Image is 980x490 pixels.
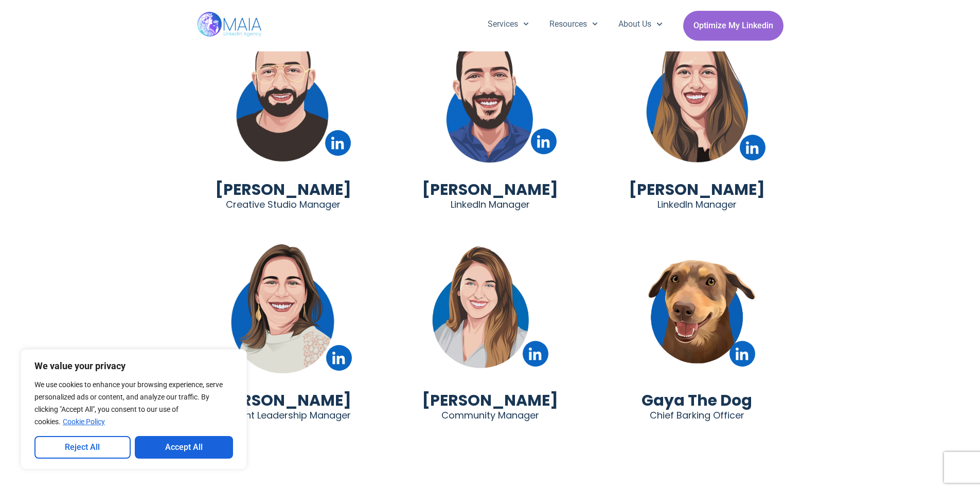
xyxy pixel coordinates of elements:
[477,11,673,38] nav: Menu
[135,436,234,459] button: Accept All
[642,389,752,412] h2: Gaya The Dog
[629,178,765,202] h2: [PERSON_NAME]
[215,178,351,202] h2: [PERSON_NAME]
[422,178,558,202] h2: [PERSON_NAME]
[683,11,783,41] a: Optimize My Linkedin
[62,417,105,426] a: Cookie Policy
[539,11,608,38] a: Resources
[34,436,131,459] button: Reject All
[422,389,558,412] h2: [PERSON_NAME]
[441,404,539,427] h2: Community Manager
[34,378,233,428] p: We use cookies to enhance your browsing experience, serve personalized ads or content, and analyz...
[451,193,530,216] h2: LinkedIn Manager
[693,16,773,35] span: Optimize My Linkedin
[608,11,672,38] a: About Us
[216,404,351,427] h2: Thought Leadership Manager
[477,11,539,38] a: Services
[34,360,233,372] p: We value your privacy
[215,389,351,412] h2: [PERSON_NAME]
[657,193,737,216] h2: LinkedIn Manager
[21,349,247,469] div: We value your privacy
[604,240,790,378] img: Gaya
[650,404,744,427] h2: Chief Barking Officer
[226,193,341,216] h2: Creative Studio Manager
